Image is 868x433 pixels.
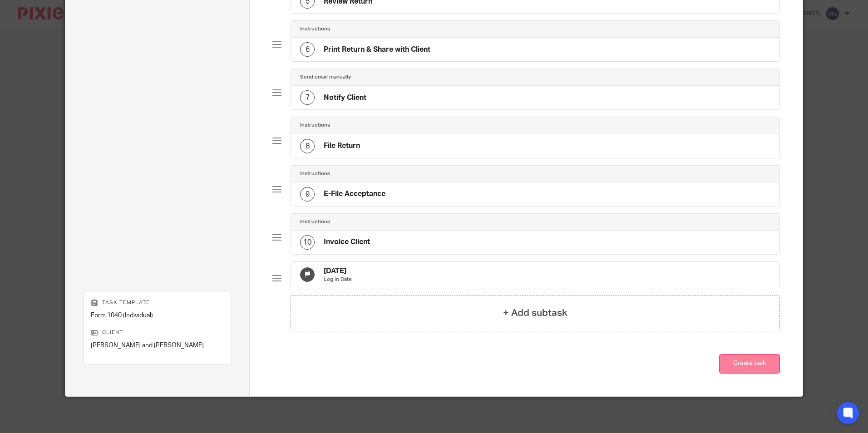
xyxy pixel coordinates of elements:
div: 9 [300,187,315,202]
div: 7 [300,90,315,105]
p: Log In Date [324,276,352,283]
h4: File Return [324,141,360,151]
p: Client [91,329,224,336]
div: 8 [300,139,315,153]
h4: + Add subtask [503,306,567,320]
p: Task template [91,299,224,306]
h4: Send email manually [300,74,351,81]
div: 10 [300,235,315,250]
h4: Print Return & Share with Client [324,45,430,54]
h4: Notify Client [324,93,366,103]
h4: [DATE] [324,266,352,276]
div: 6 [300,42,315,57]
button: Create task [719,354,780,374]
h4: Instructions [300,218,330,226]
h4: Instructions [300,122,330,129]
h4: Instructions [300,25,330,33]
h4: Instructions [300,170,330,177]
h4: Invoice Client [324,237,370,247]
p: Form 1040 (Individual) [91,311,224,320]
p: [PERSON_NAME] and [PERSON_NAME] [91,341,224,350]
h4: E-File Acceptance [324,189,385,199]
